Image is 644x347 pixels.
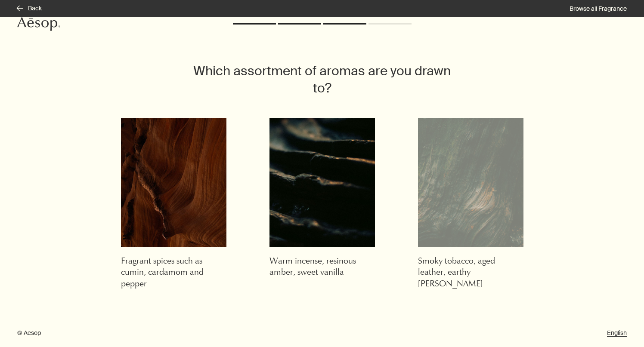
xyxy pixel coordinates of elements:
[607,329,627,337] a: English
[269,118,375,247] img: Close up of vanilla bean pods
[121,256,226,290] h3: Fragrant spices such as cumin, cardamom and pepper
[278,23,321,25] li: Completed: Step 2
[121,118,226,247] img: Texture shot of red cave walls
[269,118,375,279] button: Close up of vanilla bean podsWarm incense, resinous amber, sweet vanilla
[17,17,60,33] a: Aesop
[323,23,366,25] li: Current: Step 3
[570,5,627,12] a: Browse all Fragrance
[368,23,412,25] li: : Step 4
[418,256,523,290] h3: Smoky tobacco, aged leather, earthy [PERSON_NAME]
[17,17,60,31] svg: Aesop
[121,118,226,290] button: Texture shot of red cave wallsFragrant spices such as cumin, cardamom and pepper
[17,329,41,337] span: © Aesop
[269,256,375,279] h3: Warm incense, resinous amber, sweet vanilla
[418,118,523,247] img: Abstract shot of tree bark texture
[418,118,523,290] button: Abstract shot of tree bark textureSmoky tobacco, aged leather, earthy [PERSON_NAME]
[233,23,276,25] li: Completed: Step 1
[193,62,451,97] h2: Which assortment of aromas are you drawn to?
[17,4,42,13] button: Back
